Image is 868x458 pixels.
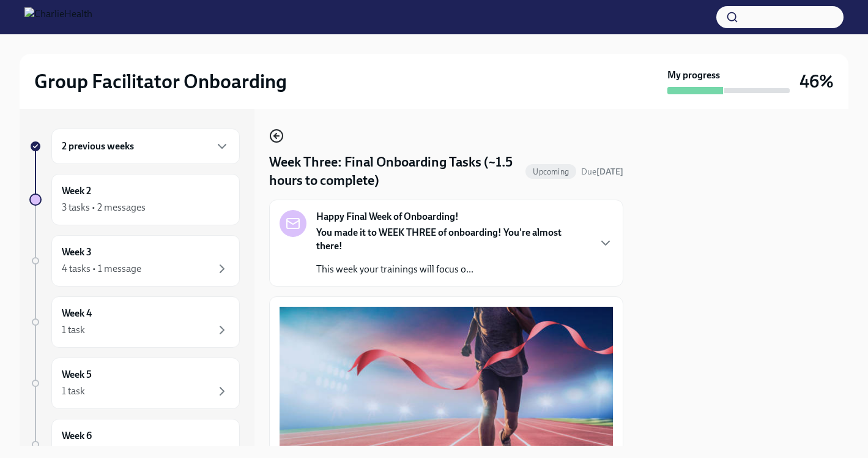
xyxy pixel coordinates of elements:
[316,263,588,276] p: This week your trainings will focus o...
[51,129,240,164] div: 2 previous weeks
[62,429,92,443] h6: Week 6
[316,210,459,223] strong: Happy Final Week of Onboarding!
[62,323,85,337] div: 1 task
[34,69,287,94] h2: Group Facilitator Onboarding
[62,140,134,153] h6: 2 previous weeks
[581,166,623,178] span: August 23rd, 2025 09:00
[29,296,240,348] a: Week 41 task
[581,167,623,177] span: Due
[667,69,720,82] strong: My progress
[29,235,240,287] a: Week 34 tasks • 1 message
[62,246,92,259] h6: Week 3
[596,167,623,177] strong: [DATE]
[525,167,576,176] span: Upcoming
[316,227,562,252] strong: You made it to WEEK THREE of onboarding! You're almost there!
[62,307,92,320] h6: Week 4
[29,174,240,225] a: Week 23 tasks • 2 messages
[62,184,91,198] h6: Week 2
[62,201,146,214] div: 3 tasks • 2 messages
[799,70,834,92] h3: 46%
[269,153,521,190] h4: Week Three: Final Onboarding Tasks (~1.5 hours to complete)
[24,7,92,27] img: CharlieHealth
[62,368,92,381] h6: Week 5
[62,262,141,276] div: 4 tasks • 1 message
[29,358,240,409] a: Week 51 task
[62,385,85,398] div: 1 task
